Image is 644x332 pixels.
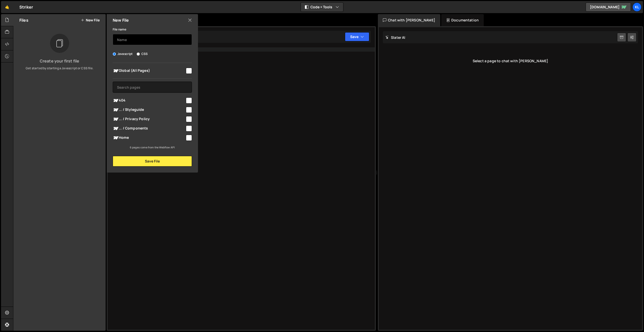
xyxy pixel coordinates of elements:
a: Kl [632,3,641,12]
input: Search pages [113,82,192,93]
button: Save [345,32,369,41]
span: ... / Privacy Policy [113,116,185,122]
span: Home [113,135,185,141]
a: 🤙 [1,1,13,13]
button: Save File [113,156,192,167]
label: Javascript [113,51,133,56]
label: CSS [137,51,148,56]
span: Global (All Pages) [113,68,185,74]
div: Select a page to chat with [PERSON_NAME] [383,51,638,71]
small: 6 pages come from the Webflow API [130,146,175,149]
input: Name [113,34,192,45]
h2: New File [113,17,129,23]
span: ... / Styleguide [113,107,185,113]
h2: Slater AI [385,35,406,40]
span: 404 [113,97,185,104]
label: File name [113,27,126,32]
button: Code + Tools [301,3,343,12]
h3: Create your first file [17,59,102,63]
a: [DOMAIN_NAME] [586,3,631,12]
h2: Files [19,17,28,23]
div: Striker [19,4,33,10]
div: Documentation [441,14,484,26]
button: New File [81,18,100,22]
input: Javascript [113,52,116,56]
p: Get started by starting a Javascript or CSS file. [17,66,102,71]
div: Chat with [PERSON_NAME] [378,14,440,26]
input: CSS [137,52,140,56]
span: ... / Components [113,125,185,131]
